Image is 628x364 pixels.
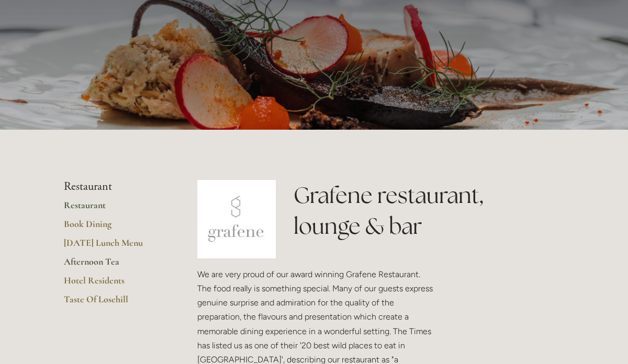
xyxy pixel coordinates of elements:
h1: Grafene restaurant, lounge & bar [294,180,564,242]
li: Restaurant [64,180,164,194]
a: Hotel Residents [64,275,164,293]
img: grafene.jpg [197,180,276,258]
a: Restaurant [64,199,164,218]
a: Taste Of Losehill [64,293,164,312]
a: [DATE] Lunch Menu [64,237,164,256]
a: Book Dining [64,218,164,237]
a: Afternoon Tea [64,256,164,275]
